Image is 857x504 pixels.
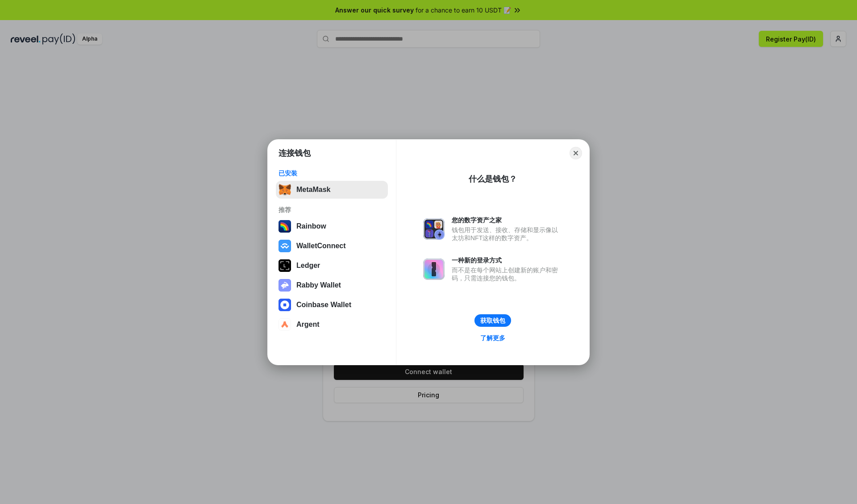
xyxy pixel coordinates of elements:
[452,216,562,224] div: 您的数字资产之家
[475,332,511,344] a: 了解更多
[296,242,346,250] div: WalletConnect
[279,220,291,233] img: svg+xml,%3Csvg%20width%3D%22120%22%20height%3D%22120%22%20viewBox%3D%220%200%20120%20120%22%20fil...
[279,279,291,292] img: svg+xml,%3Csvg%20xmlns%3D%22http%3A%2F%2Fwww.w3.org%2F2000%2Fsvg%22%20fill%3D%22none%22%20viewBox...
[480,317,505,325] div: 获取钱包
[279,169,385,177] div: 已安装
[296,321,320,329] div: Argent
[276,257,388,275] button: Ledger
[452,266,562,282] div: 而不是在每个网站上创建新的账户和密码，只需连接您的钱包。
[276,237,388,255] button: WalletConnect
[469,174,517,184] div: 什么是钱包？
[296,186,330,194] div: MetaMask
[276,316,388,333] button: Argent
[279,240,291,252] img: svg+xml,%3Csvg%20width%3D%2228%22%20height%3D%2228%22%20viewBox%3D%220%200%2028%2028%22%20fill%3D...
[276,217,388,235] button: Rainbow
[279,183,291,196] img: svg+xml,%3Csvg%20fill%3D%22none%22%20height%3D%2233%22%20viewBox%3D%220%200%2035%2033%22%20width%...
[276,181,388,199] button: MetaMask
[279,318,291,331] img: svg+xml,%3Csvg%20width%3D%2228%22%20height%3D%2228%22%20viewBox%3D%220%200%2028%2028%22%20fill%3D...
[279,206,385,214] div: 推荐
[276,296,388,314] button: Coinbase Wallet
[423,258,445,280] img: svg+xml,%3Csvg%20xmlns%3D%22http%3A%2F%2Fwww.w3.org%2F2000%2Fsvg%22%20fill%3D%22none%22%20viewBox...
[452,226,562,242] div: 钱包用于发送、接收、存储和显示像以太坊和NFT这样的数字资产。
[296,262,320,270] div: Ledger
[570,147,582,159] button: Close
[296,301,351,309] div: Coinbase Wallet
[474,314,511,327] button: 获取钱包
[452,256,562,264] div: 一种新的登录方式
[296,281,341,289] div: Rabby Wallet
[480,334,505,342] div: 了解更多
[279,299,291,311] img: svg+xml,%3Csvg%20width%3D%2228%22%20height%3D%2228%22%20viewBox%3D%220%200%2028%2028%22%20fill%3D...
[423,218,445,240] img: svg+xml,%3Csvg%20xmlns%3D%22http%3A%2F%2Fwww.w3.org%2F2000%2Fsvg%22%20fill%3D%22none%22%20viewBox...
[279,259,291,272] img: svg+xml,%3Csvg%20xmlns%3D%22http%3A%2F%2Fwww.w3.org%2F2000%2Fsvg%22%20width%3D%2228%22%20height%3...
[276,276,388,294] button: Rabby Wallet
[296,222,326,230] div: Rainbow
[279,148,311,158] h1: 连接钱包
